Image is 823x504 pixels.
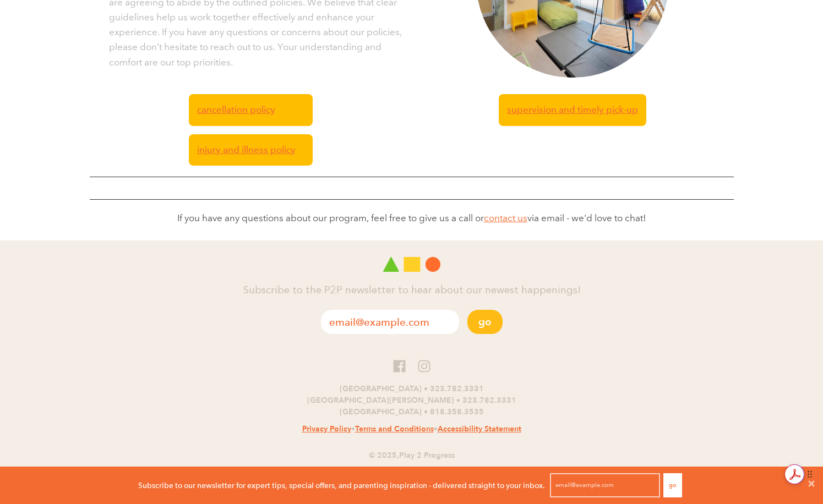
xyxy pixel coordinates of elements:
a: Play 2 Progress [399,450,455,461]
a: Privacy Policy [302,424,351,434]
button: Go [467,310,503,334]
a: contact us [484,212,527,224]
input: email@example.com [321,310,459,334]
a: Cancellation Policy [189,94,313,125]
img: Play 2 Progress logo [383,257,440,272]
p: Subscribe to our newsletter for expert tips, special offers, and parenting inspiration - delivere... [138,479,545,491]
input: email@example.com [550,473,660,497]
span: injury and illness policy [197,143,296,157]
a: Supervision and timely pick-up [499,94,646,125]
span: Cancellation Policy [197,102,275,117]
span: Supervision and timely pick-up [507,102,638,117]
a: Accessibility Statement [438,424,521,434]
h4: Subscribe to the P2P newsletter to hear about our newest happenings! [87,283,737,299]
button: Go [663,473,682,497]
a: Terms and Conditions [355,424,434,434]
a: injury and illness policy [189,134,313,166]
